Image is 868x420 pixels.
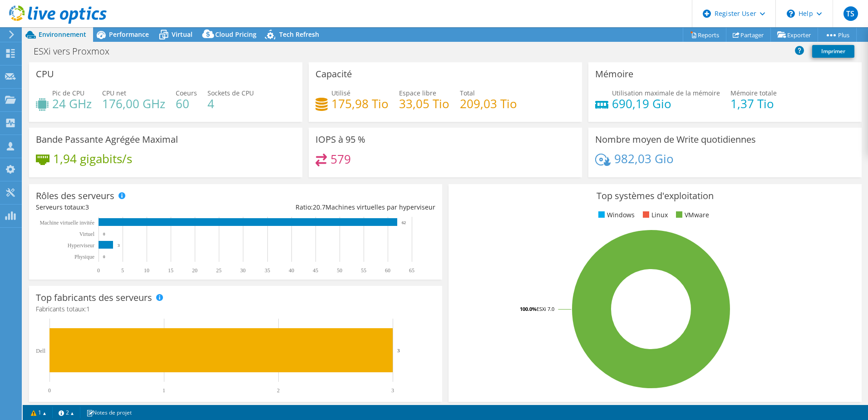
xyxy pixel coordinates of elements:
[316,135,365,145] h3: IOPS à 95 %
[595,69,633,79] h3: Mémoire
[726,28,771,42] a: Partager
[330,154,351,164] h4: 579
[103,255,105,259] text: 0
[103,232,105,236] text: 0
[730,99,777,109] h4: 1,37 Tio
[176,89,197,97] span: Coeurs
[399,89,436,97] span: Espace libre
[109,30,149,39] span: Performance
[612,89,720,97] span: Utilisation maximale de la mémoire
[163,387,165,394] text: 1
[85,203,89,211] span: 3
[36,202,236,212] div: Serveurs totaux:
[36,191,114,201] h3: Rôles des serveurs
[36,293,152,303] h3: Top fabricants des serveurs
[391,387,394,394] text: 3
[361,267,366,274] text: 55
[331,89,350,97] span: Utilisé
[337,267,342,274] text: 50
[397,348,400,353] text: 3
[265,267,270,274] text: 35
[289,267,294,274] text: 40
[216,267,222,274] text: 25
[97,267,100,274] text: 0
[399,99,449,109] h4: 33,05 Tio
[537,305,554,312] tspan: ESXi 7.0
[79,231,95,237] text: Virtuel
[402,220,406,225] text: 62
[313,203,325,211] span: 20.7
[240,267,246,274] text: 30
[102,99,165,109] h4: 176,00 GHz
[614,154,674,164] h4: 982,03 Gio
[770,28,818,42] a: Exporter
[683,28,726,42] a: Reports
[39,220,94,226] tspan: Machine virtuelle invitée
[730,89,777,97] span: Mémoire totale
[316,69,352,79] h3: Capacité
[812,45,854,58] a: Imprimer
[612,99,720,109] h4: 690,19 Gio
[36,135,178,145] h3: Bande Passante Agrégée Maximal
[39,30,86,39] span: Environnement
[279,30,319,39] span: Tech Refresh
[385,267,390,274] text: 60
[86,305,90,313] span: 1
[460,89,475,97] span: Total
[52,99,92,109] h4: 24 GHz
[121,267,124,274] text: 5
[207,89,254,97] span: Sockets de CPU
[68,242,94,249] text: Hyperviseur
[48,387,51,394] text: 0
[36,348,45,354] text: Dell
[843,6,858,21] span: TS
[787,10,795,18] svg: \n
[641,210,668,220] li: Linux
[818,28,857,42] a: Plus
[207,99,254,109] h4: 4
[74,254,94,260] text: Physique
[176,99,197,109] h4: 60
[595,135,756,145] h3: Nombre moyen de Write quotidiennes
[172,30,192,39] span: Virtual
[52,407,80,418] a: 2
[520,305,537,312] tspan: 100.0%
[596,210,635,220] li: Windows
[236,202,435,212] div: Ratio: Machines virtuelles par hyperviseur
[277,387,280,394] text: 2
[102,89,126,97] span: CPU net
[118,243,120,248] text: 3
[80,407,138,418] a: Notes de projet
[36,69,54,79] h3: CPU
[52,89,84,97] span: Pic de CPU
[331,99,389,109] h4: 175,98 Tio
[460,99,517,109] h4: 209,03 Tio
[30,46,123,56] h1: ESXi vers Proxmox
[409,267,414,274] text: 65
[168,267,173,274] text: 15
[144,267,149,274] text: 10
[53,154,132,164] h4: 1,94 gigabits/s
[36,304,435,314] h4: Fabricants totaux:
[313,267,318,274] text: 45
[25,407,53,418] a: 1
[192,267,197,274] text: 20
[455,191,855,201] h3: Top systèmes d'exploitation
[674,210,709,220] li: VMware
[215,30,256,39] span: Cloud Pricing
